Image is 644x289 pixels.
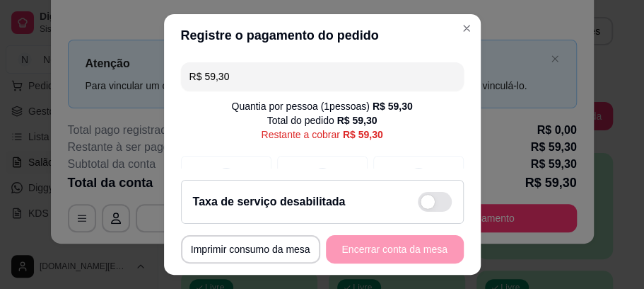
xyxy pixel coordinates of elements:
[373,99,413,113] div: R$ 59,30
[189,62,455,91] input: Ex.: hambúrguer de cordeiro
[267,113,377,127] div: Total do pedido
[193,193,346,210] h2: Taxa de serviço desabilitada
[455,17,478,40] button: Close
[337,113,377,127] div: R$ 59,30
[164,14,481,57] header: Registre o pagamento do pedido
[231,99,412,113] div: Quantia por pessoa ( 1 pessoas)
[261,127,382,142] div: Restante a cobrar
[181,235,320,263] button: Imprimir consumo da mesa
[343,127,383,142] div: R$ 59,30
